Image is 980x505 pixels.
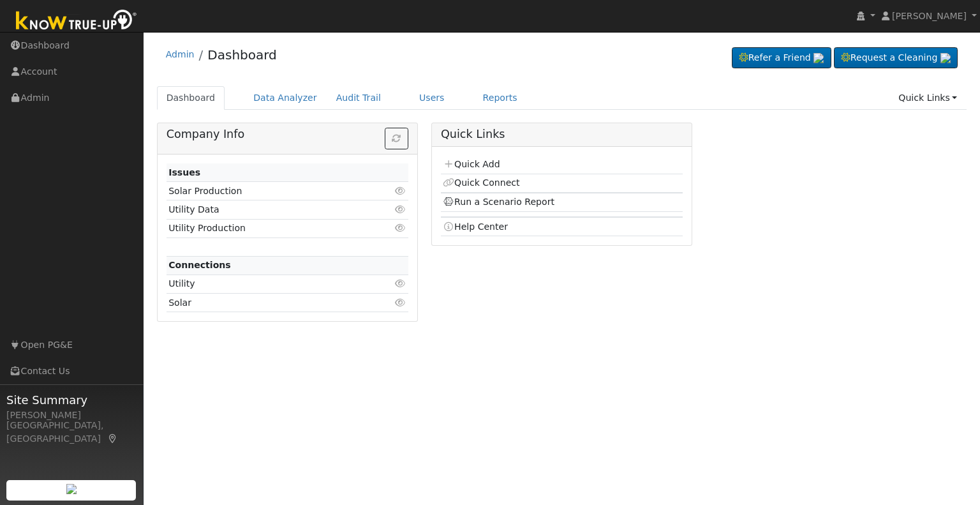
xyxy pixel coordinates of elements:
img: Know True-Up [10,7,144,36]
a: Quick Add [443,159,500,169]
i: Click to view [395,205,406,214]
td: Solar Production [167,182,369,200]
td: Solar [167,294,369,312]
i: Click to view [395,279,406,288]
i: Click to view [395,298,406,307]
a: Audit Trail [327,86,390,110]
strong: Issues [168,167,200,177]
a: Quick Links [889,86,967,110]
div: [PERSON_NAME] [6,409,137,422]
a: Dashboard [207,47,277,63]
i: Click to view [395,223,406,232]
h5: Quick Links [441,128,683,141]
a: Run a Scenario Report [443,197,554,207]
img: retrieve [813,53,824,63]
td: Utility [167,275,369,293]
a: Admin [166,49,195,59]
img: retrieve [66,484,77,494]
a: Reports [473,86,527,110]
h5: Company Info [167,128,408,141]
a: Request a Cleaning [834,47,958,69]
strong: Connections [168,260,231,270]
img: retrieve [940,53,951,63]
a: Data Analyzer [244,86,327,110]
a: Users [410,86,454,110]
a: Quick Connect [443,177,519,188]
span: [PERSON_NAME] [892,11,967,21]
span: Site Summary [6,391,137,409]
a: Dashboard [157,86,225,110]
a: Help Center [443,222,508,232]
td: Utility Data [167,200,369,219]
td: Utility Production [167,219,369,237]
a: Map [107,433,119,444]
div: [GEOGRAPHIC_DATA], [GEOGRAPHIC_DATA] [6,419,137,446]
i: Click to view [395,186,406,195]
a: Refer a Friend [732,47,831,69]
